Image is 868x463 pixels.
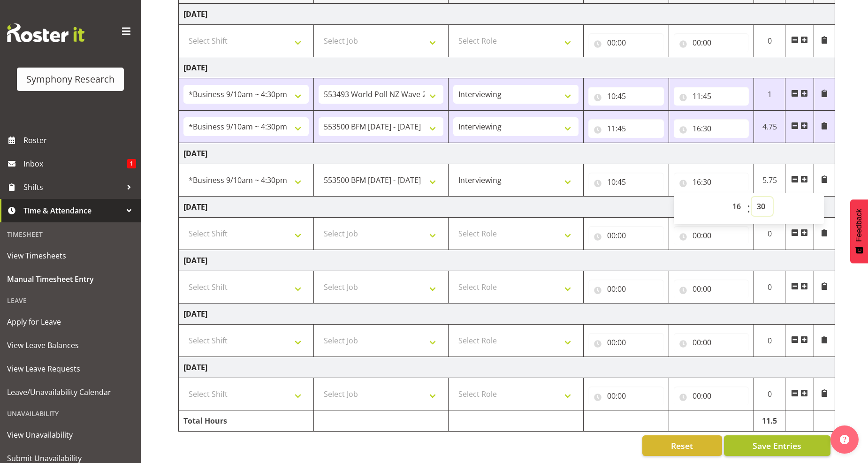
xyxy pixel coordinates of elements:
button: Feedback - Show survey [850,199,868,263]
td: 0 [754,271,785,304]
td: 0 [754,325,785,357]
td: 1 [754,78,785,111]
a: Apply for Leave [2,310,138,334]
span: Roster [23,133,136,147]
td: 0 [754,218,785,250]
td: [DATE] [179,304,835,325]
input: Click to select... [674,333,749,352]
a: Manual Timesheet Entry [2,267,138,291]
td: [DATE] [179,143,835,164]
span: View Leave Balances [7,338,134,352]
input: Click to select... [674,387,749,405]
td: 0 [754,378,785,410]
span: Reset [671,440,693,452]
span: Feedback [855,209,863,242]
div: Leave [2,291,138,310]
span: Time & Attendance [23,204,122,218]
input: Click to select... [588,33,664,52]
td: 11.5 [754,410,785,432]
a: View Timesheets [2,244,138,267]
button: Reset [642,435,722,456]
div: Timesheet [2,225,138,244]
td: 0 [754,25,785,57]
span: Shifts [23,180,122,194]
span: View Timesheets [7,249,134,263]
td: [DATE] [179,57,835,78]
a: View Leave Balances [2,334,138,357]
input: Click to select... [674,226,749,245]
td: [DATE] [179,357,835,378]
td: [DATE] [179,197,835,218]
a: View Leave Requests [2,357,138,380]
input: Click to select... [588,226,664,245]
span: Inbox [23,157,127,171]
input: Click to select... [588,387,664,405]
span: Leave/Unavailability Calendar [7,385,134,399]
td: 5.75 [754,164,785,197]
td: [DATE] [179,250,835,271]
a: View Unavailability [2,423,138,447]
span: Save Entries [753,440,801,452]
input: Click to select... [674,119,749,138]
input: Click to select... [674,173,749,191]
div: Symphony Research [26,72,114,86]
td: Total Hours [179,410,314,432]
button: Save Entries [724,435,830,456]
span: View Unavailability [7,428,134,442]
span: : [747,197,750,220]
a: Leave/Unavailability Calendar [2,380,138,404]
div: Unavailability [2,404,138,423]
input: Click to select... [674,87,749,106]
input: Click to select... [588,280,664,298]
input: Click to select... [588,119,664,138]
img: help-xxl-2.png [840,435,849,444]
td: [DATE] [179,4,835,25]
span: Apply for Leave [7,315,134,329]
input: Click to select... [674,280,749,298]
input: Click to select... [588,173,664,191]
span: Manual Timesheet Entry [7,272,134,286]
span: 1 [127,159,136,168]
img: Rosterit website logo [7,23,84,42]
input: Click to select... [588,333,664,352]
td: 4.75 [754,111,785,143]
input: Click to select... [588,87,664,106]
input: Click to select... [674,33,749,52]
span: View Leave Requests [7,362,134,376]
